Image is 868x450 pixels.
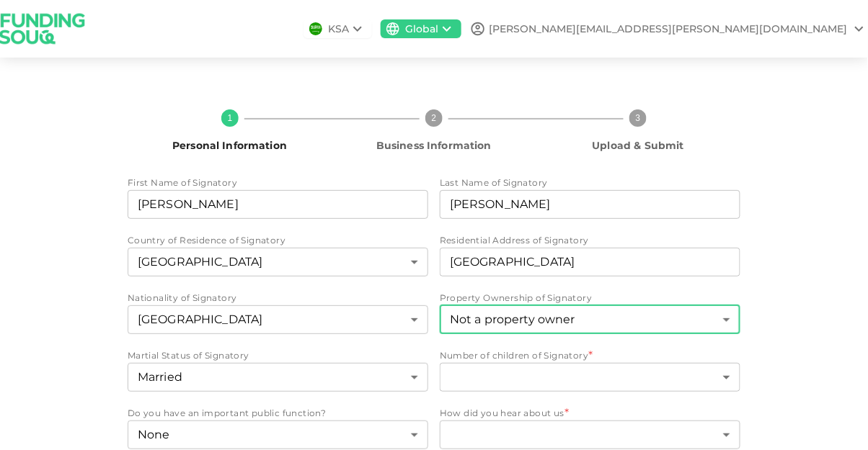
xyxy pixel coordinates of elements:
[440,408,564,418] span: How did you hear about us
[440,190,740,219] input: lastName
[593,139,684,152] span: Upload & Submit
[128,420,428,449] div: importantPublicFunction
[128,235,285,246] span: Country of Residence of Signatory
[172,139,287,152] span: Personal Information
[440,248,740,276] input: residentialAddress.addressLine
[128,177,237,188] span: First Name of Signatory
[309,22,322,35] img: flag-sa.b9a346574cdc8950dd34b50780441f57.svg
[328,22,349,37] div: KSA
[440,305,740,334] div: Property Ownership of Signatory
[128,350,249,361] span: Martial Status of Signatory
[440,350,588,361] span: Number of children of Signatory
[128,363,428,392] div: Martial Status of Signatory
[636,113,641,123] text: 3
[128,408,326,418] span: Do you have an important public function?
[440,235,589,246] span: Residential Address of Signatory
[440,292,592,303] span: Property Ownership of Signatory
[440,177,548,188] span: Last Name of Signatory
[440,363,740,392] div: Number of children of Signatory
[128,305,428,334] div: Nationality of Signatory
[128,292,237,303] span: Nationality of Signatory
[128,190,428,219] input: firstName
[128,248,428,276] div: Country of Residence of Signatory
[440,420,740,449] div: howHearAboutUs
[405,22,438,37] div: Global
[489,22,848,37] div: [PERSON_NAME][EMAIL_ADDRESS][PERSON_NAME][DOMAIN_NAME]
[376,139,492,152] span: Business Information
[227,113,232,123] text: 1
[432,113,437,123] text: 2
